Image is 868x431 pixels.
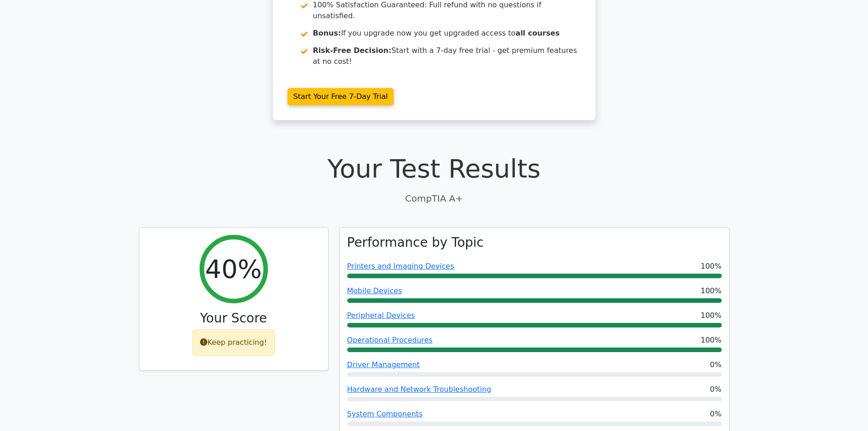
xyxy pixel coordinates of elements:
[710,359,721,370] span: 0%
[347,336,433,344] a: Operational Procedures
[710,384,721,395] span: 0%
[347,235,484,250] h3: Performance by Topic
[139,153,729,184] h1: Your Test Results
[288,88,394,105] a: Start Your Free 7-Day Trial
[147,311,321,326] h3: Your Score
[347,262,454,270] a: Printers and Imaging Devices
[710,409,721,420] span: 0%
[347,410,423,418] a: System Components
[347,311,415,320] a: Peripheral Devices
[701,286,722,296] span: 100%
[192,329,275,356] div: Keep practicing!
[701,261,722,272] span: 100%
[347,360,420,369] a: Driver Management
[347,385,492,394] a: Hardware and Network Troubleshooting
[347,286,402,295] a: Mobile Devices
[205,254,262,284] h2: 40%
[701,310,722,321] span: 100%
[139,192,729,205] p: CompTIA A+
[701,335,722,346] span: 100%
